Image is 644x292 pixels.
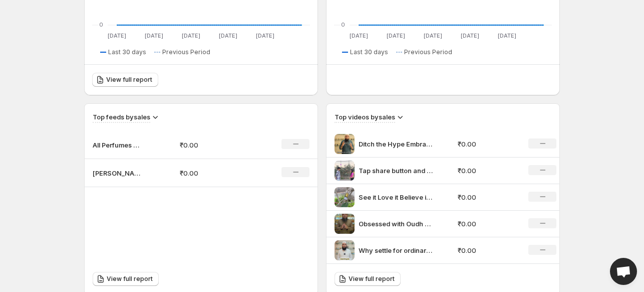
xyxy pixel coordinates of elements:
span: View full report [349,275,395,283]
h3: Top feeds by sales [93,112,150,122]
img: Tap share button and send it to the first person surely heshe will buy you this amazing attar thi... [335,161,355,181]
text: [DATE] [219,32,237,39]
text: 0 [99,21,103,28]
text: [DATE] [182,32,200,39]
p: Ditch the Hype Embrace the Unique Here are 3 reasons why niche perfumes are better than designer ... [359,139,434,149]
p: ₹0.00 [180,140,251,150]
img: Obsessed with Oudh This is Your Sign Immerse yourself in the opulence of Amber Oudh Gold This fra... [335,214,355,234]
p: [PERSON_NAME] Perfumes [93,168,143,178]
span: Previous Period [162,48,210,56]
text: 0 [341,21,345,28]
text: [DATE] [424,32,442,39]
div: Open chat [610,258,637,285]
a: View full report [92,73,158,87]
text: [DATE] [350,32,368,39]
text: [DATE] [387,32,405,39]
span: View full report [107,275,153,283]
span: View full report [106,76,152,84]
a: View full report [335,272,401,286]
p: ₹0.00 [458,245,517,255]
text: [DATE] [256,32,274,39]
img: Ditch the Hype Embrace the Unique Here are 3 reasons why niche perfumes are better than designer ... [335,134,355,154]
span: Last 30 days [108,48,146,56]
p: All Perfumes Generic [93,140,143,150]
p: Why settle for ordinary when you can smell extraordinary [PERSON_NAME] blends luxury tradition an... [359,245,434,255]
span: Last 30 days [350,48,388,56]
h3: Top videos by sales [335,112,395,122]
text: [DATE] [461,32,479,39]
p: Tap share button and send it to the first person surely [PERSON_NAME] will buy you this amazing a... [359,166,434,176]
p: ₹0.00 [458,139,517,149]
p: ₹0.00 [180,168,251,178]
p: ₹0.00 [458,219,517,229]
img: Why settle for ordinary when you can smell extraordinary Sheikh Oudh blends luxury tradition and ... [335,240,355,260]
span: Previous Period [404,48,452,56]
a: View full report [93,272,159,286]
text: [DATE] [498,32,516,39]
p: ₹0.00 [458,192,517,202]
img: See it Love it Believe it Real reviews from real customersour product speaks for itself [335,187,355,207]
text: [DATE] [145,32,163,39]
p: Obsessed with Oudh This is Your Sign Immerse yourself in the opulence of [PERSON_NAME] Gold This ... [359,219,434,229]
p: See it Love it Believe it Real reviews from real customersour product speaks for itself [359,192,434,202]
p: ₹0.00 [458,166,517,176]
text: [DATE] [108,32,126,39]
